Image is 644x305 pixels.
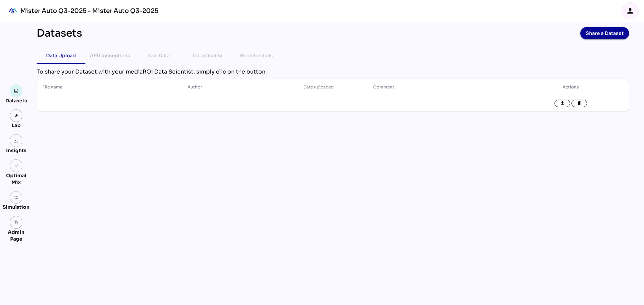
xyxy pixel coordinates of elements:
div: mediaROI [5,3,20,18]
div: Raw Data [147,52,170,60]
div: Simulation [3,204,29,210]
th: Actions [513,79,629,95]
div: Data Upload [46,52,76,60]
th: Comment [368,79,513,95]
th: Date uploaded [298,79,367,95]
i: grain [14,163,19,168]
button: Share a Dataset [580,27,629,39]
div: Datasets [5,97,27,104]
i: admin_panel_settings [14,220,19,225]
div: Insights [6,147,26,154]
div: Optimal Mix [3,172,29,186]
img: data.svg [14,88,19,93]
th: File name [37,79,182,95]
img: settings.svg [14,195,19,200]
img: graph.svg [14,138,19,143]
div: API Connections [90,52,130,60]
div: Admin Page [3,229,29,242]
div: Lab [9,122,24,129]
th: Author [182,79,298,95]
i: delete [577,101,582,106]
span: Share a Dataset [586,28,624,38]
div: Data Quality [193,52,222,60]
i: file_download [560,101,565,106]
i: person [626,7,634,15]
div: Model details [240,52,273,60]
div: To share your Dataset with your mediaROI Data Scientist, simply clic on the button. [37,68,629,76]
img: lab.svg [14,114,19,118]
div: Datasets [37,27,82,39]
div: Mister Auto Q3-2025 - Mister Auto Q3-2025 [20,7,158,15]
